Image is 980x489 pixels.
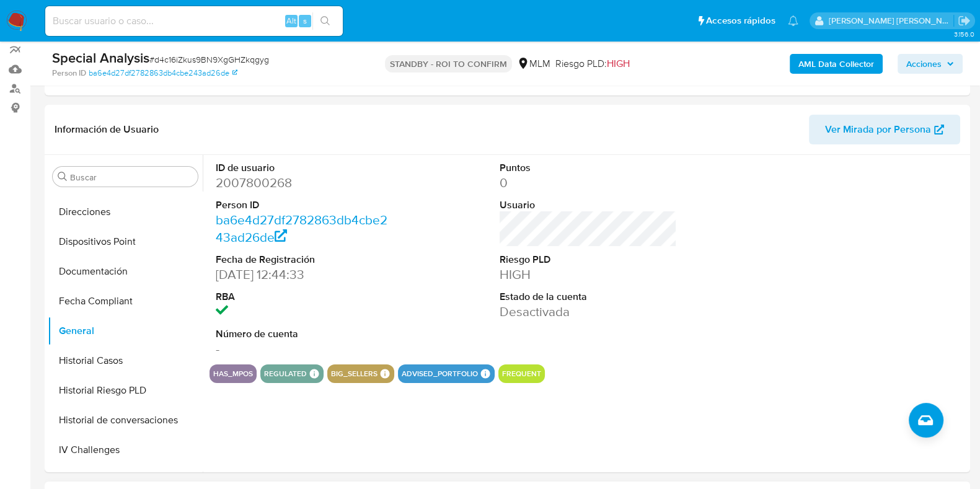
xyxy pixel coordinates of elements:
button: Historial Casos [48,346,203,376]
p: federico.pizzingrilli@mercadolibre.com [829,15,954,27]
button: AML Data Collector [790,54,883,74]
a: Notificaciones [788,15,798,26]
b: AML Data Collector [798,54,874,74]
dd: 0 [500,174,677,192]
button: frequent [502,371,541,376]
input: Buscar usuario o caso... [45,13,343,29]
button: big_sellers [331,371,377,376]
dt: Riesgo PLD [500,253,677,267]
span: Alt [286,15,296,27]
span: HIGH [607,56,630,71]
dt: RBA [216,290,393,304]
dt: Estado de la cuenta [500,290,677,304]
button: Historial de conversaciones [48,405,203,435]
button: search-icon [312,12,338,30]
button: Historial Riesgo PLD [48,376,203,405]
b: Person ID [52,68,86,79]
span: s [303,15,307,27]
dt: Usuario [500,198,677,212]
button: Buscar [58,172,68,182]
button: Acciones [898,54,963,74]
a: ba6e4d27df2782863db4cbe243ad26de [216,211,387,246]
button: Direcciones [48,197,203,227]
dt: Número de cuenta [216,327,393,341]
input: Buscar [70,172,193,183]
span: Riesgo PLD: [555,57,630,71]
div: MLM [517,57,550,71]
button: General [48,316,203,346]
span: # d4c16iZkus9BN9XgGHZkqgyg [149,53,269,66]
h1: Información de Usuario [55,123,159,136]
dd: 2007800268 [216,174,393,192]
dt: Person ID [216,198,393,212]
dt: Puntos [500,161,677,175]
button: Ver Mirada por Persona [809,115,960,144]
a: ba6e4d27df2782863db4cbe243ad26de [89,68,237,79]
span: Accesos rápidos [706,14,775,27]
button: regulated [264,371,307,376]
p: STANDBY - ROI TO CONFIRM [385,55,512,73]
a: Salir [958,14,971,27]
button: Fecha Compliant [48,286,203,316]
button: Documentación [48,257,203,286]
dt: Fecha de Registración [216,253,393,267]
dt: ID de usuario [216,161,393,175]
dd: HIGH [500,266,677,283]
span: 3.156.0 [953,29,974,39]
button: Dispositivos Point [48,227,203,257]
button: IV Challenges [48,435,203,465]
button: has_mpos [213,371,253,376]
span: Acciones [906,54,942,74]
span: Ver Mirada por Persona [825,115,931,144]
dd: Desactivada [500,303,677,320]
button: advised_portfolio [402,371,478,376]
b: Special Analysis [52,48,149,68]
dd: - [216,340,393,358]
dd: [DATE] 12:44:33 [216,266,393,283]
